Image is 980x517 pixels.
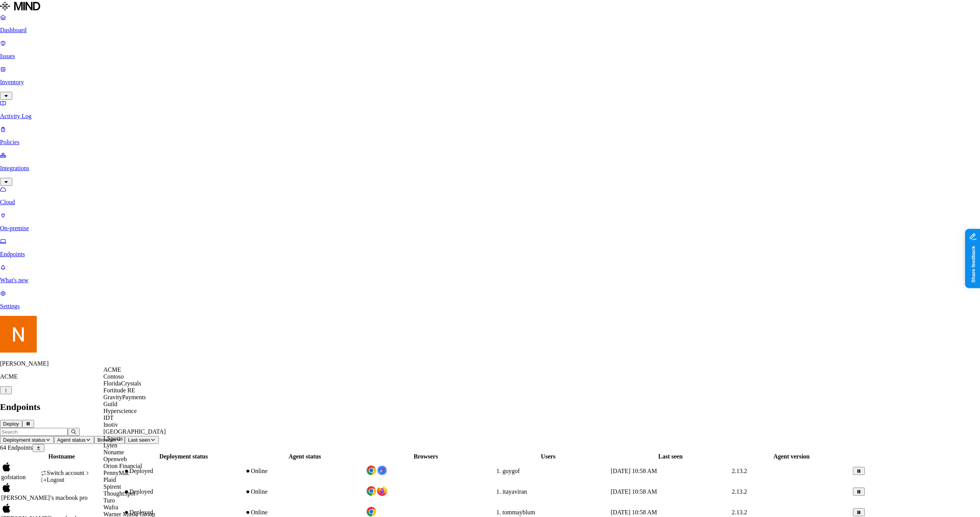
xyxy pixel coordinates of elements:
[103,373,124,380] span: Contoso
[103,435,123,442] span: LSports
[47,470,84,476] span: Switch account
[103,483,121,490] span: Spirent
[103,408,137,414] span: Hyperscience
[103,449,124,455] span: Noname
[103,387,135,393] span: Fortitude RE
[103,401,117,407] span: Guild
[103,428,166,435] span: [GEOGRAPHIC_DATA]
[103,470,129,476] span: PennyMac
[103,490,136,497] span: ThoughtSpot
[103,476,116,483] span: Plaid
[103,380,141,387] span: FloridaCrystals
[103,463,142,469] span: Orion Financial
[103,394,146,400] span: GravityPayments
[103,497,115,504] span: Turo
[103,504,118,510] span: Wafra
[103,415,114,421] span: IDT
[103,421,118,428] span: Inotiv
[103,442,117,449] span: Lyten
[41,476,90,483] div: Logout
[103,366,121,373] span: ACME
[103,456,127,462] span: Openweb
